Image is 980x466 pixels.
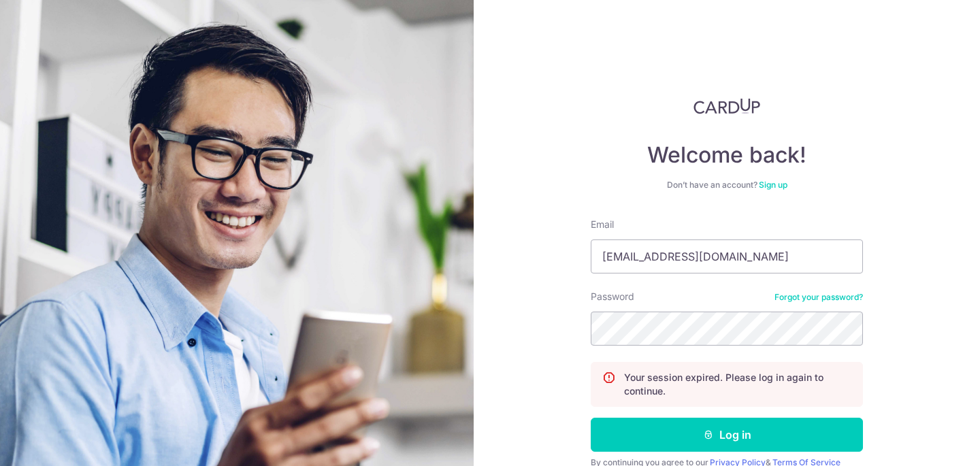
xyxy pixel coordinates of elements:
[774,292,863,303] a: Forgot your password?
[759,180,787,190] a: Sign up
[591,142,863,169] h4: Welcome back!
[591,218,614,231] label: Email
[591,418,863,452] button: Log in
[591,180,863,190] div: Don’t have an account?
[693,98,760,114] img: CardUp Logo
[624,371,851,398] p: Your session expired. Please log in again to continue.
[591,239,863,273] input: Enter your Email
[591,290,634,303] label: Password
